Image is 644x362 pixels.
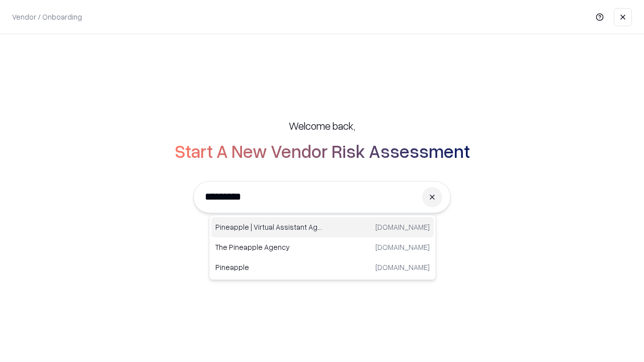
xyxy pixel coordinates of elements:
p: [DOMAIN_NAME] [375,222,430,232]
p: Pineapple | Virtual Assistant Agency [215,222,323,232]
div: Suggestions [209,215,436,280]
p: Pineapple [215,262,323,273]
p: [DOMAIN_NAME] [375,262,430,273]
p: [DOMAIN_NAME] [375,242,430,252]
h5: Welcome back, [289,119,355,133]
h2: Start A New Vendor Risk Assessment [175,141,470,161]
p: The Pineapple Agency [215,242,323,252]
p: Vendor / Onboarding [12,12,82,22]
